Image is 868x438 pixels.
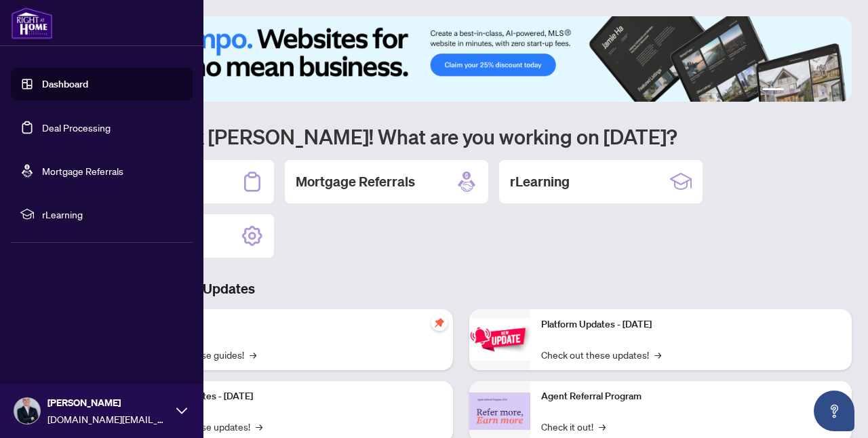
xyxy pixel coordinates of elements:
[42,207,183,222] span: rLearning
[71,279,852,298] h3: Brokerage & Industry Updates
[762,88,784,94] button: 1
[142,389,442,404] p: Platform Updates - [DATE]
[833,88,838,94] button: 6
[541,389,841,404] p: Agent Referral Program
[71,123,852,149] h1: Welcome back [PERSON_NAME]! What are you working on [DATE]?
[541,317,841,332] p: Platform Updates - [DATE]
[14,398,40,424] img: Profile Icon
[814,391,854,431] button: Open asap
[789,88,795,94] button: 2
[250,347,256,362] span: →
[510,172,570,191] h2: rLearning
[42,165,123,177] a: Mortgage Referrals
[469,318,530,361] img: Platform Updates - June 23, 2025
[541,347,661,362] a: Check out these updates!→
[469,393,530,430] img: Agent Referral Program
[11,7,53,39] img: logo
[431,315,448,331] span: pushpin
[256,419,262,434] span: →
[599,419,606,434] span: →
[541,419,606,434] a: Check it out!→
[42,78,88,90] a: Dashboard
[42,121,111,134] a: Deal Processing
[296,172,415,191] h2: Mortgage Referrals
[71,16,852,102] img: Slide 0
[142,317,442,332] p: Self-Help
[800,88,806,94] button: 3
[47,412,170,426] span: [DOMAIN_NAME][EMAIL_ADDRESS][PERSON_NAME][DOMAIN_NAME]
[811,88,816,94] button: 4
[47,395,170,410] span: [PERSON_NAME]
[654,347,661,362] span: →
[822,88,827,94] button: 5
